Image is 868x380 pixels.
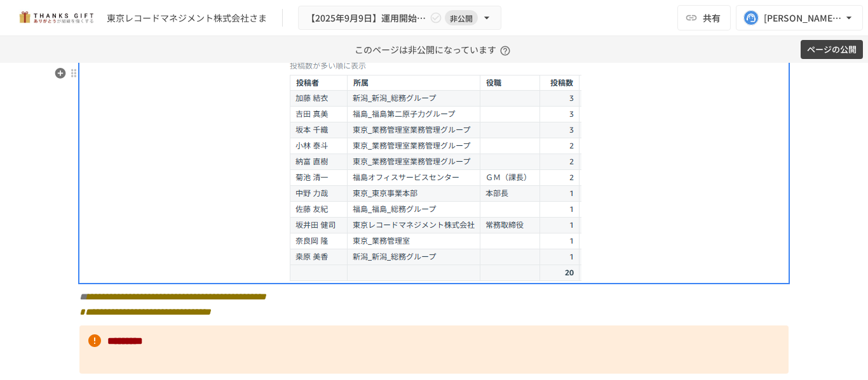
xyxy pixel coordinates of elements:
p: このページは非公開になっています [355,36,514,63]
button: 【2025年9月9日】運用開始後 振り返りミーティング非公開 [298,6,501,30]
img: mMP1OxWUAhQbsRWCurg7vIHe5HqDpP7qZo7fRoNLXQh [15,8,97,28]
button: 共有 [677,5,731,30]
div: [PERSON_NAME][EMAIL_ADDRESS][DOMAIN_NAME] [764,10,843,26]
img: QS7DCBlZnXUuN5JP3ak4Dd7tqV7Y98KTYPKiIMCjk7E [287,60,581,283]
div: 東京レコードマネジメント株式会社さま [107,11,267,25]
button: ページの公開 [801,40,863,60]
button: [PERSON_NAME][EMAIL_ADDRESS][DOMAIN_NAME] [736,5,863,30]
span: 非公開 [445,11,478,25]
span: 共有 [703,11,721,25]
span: 【2025年9月9日】運用開始後 振り返りミーティング [306,10,427,26]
